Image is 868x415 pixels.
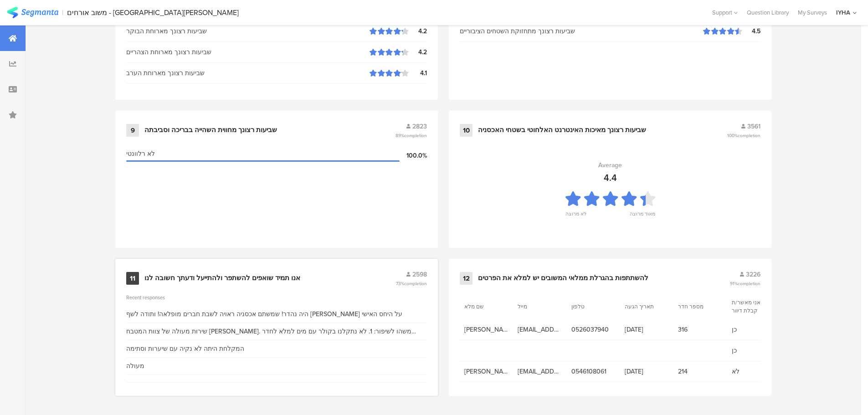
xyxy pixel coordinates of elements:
span: לא רלוונטי [126,149,155,159]
span: לא [732,367,776,376]
div: שביעות רצונך מאיכות האינטרנט האלחוטי בשטחי האכסניה [478,126,646,135]
span: 100% [727,132,760,139]
div: שביעות רצונך מחווית השהייה בבריכה וסביבתה [144,126,277,135]
section: אני מאשר/ת קבלת דיוור [732,298,773,315]
span: [PERSON_NAME] [464,367,508,376]
span: כן [732,346,776,355]
span: [EMAIL_ADDRESS][DOMAIN_NAME] [518,325,562,334]
span: completion [404,280,427,287]
section: מייל [518,302,559,311]
div: 4.1 [409,68,427,78]
div: 9 [126,124,139,137]
div: מאוד מרוצה [630,210,655,223]
div: IYHA [836,8,850,17]
span: 0546108061 [571,367,616,376]
span: [EMAIL_ADDRESS][DOMAIN_NAME] [518,367,562,376]
div: 4.2 [409,26,427,36]
div: Support [712,5,738,20]
span: 73% [396,280,427,287]
div: היה נהדר! שמשתם אכסניה ראויה לשבת חברים מופלאה! ותודה לשף [PERSON_NAME] על היחס האישי [126,309,402,319]
span: 0526037940 [571,325,616,334]
span: 2823 [412,122,427,131]
a: My Surveys [793,8,832,17]
div: 4.4 [604,171,617,184]
a: Question Library [742,8,793,17]
span: כן [732,325,776,334]
span: [DATE] [625,325,669,334]
span: 3561 [747,122,760,131]
div: אנו תמיד שואפים להשתפר ולהתייעל ודעתך חשובה לנו [144,274,300,283]
div: 12 [460,272,473,285]
span: completion [738,280,760,287]
span: 214 [678,367,722,376]
div: 100.0% [400,151,427,160]
div: 4.5 [742,26,760,36]
div: לא מרוצה [565,210,586,223]
section: מספר חדר [678,302,719,311]
span: 3226 [746,270,760,279]
span: 91% [730,280,760,287]
div: שביעות רצונך מארוחת הערב [126,68,370,78]
section: טלפון [571,302,612,311]
span: completion [738,132,760,139]
div: Recent responses [126,294,427,301]
span: 316 [678,325,722,334]
span: [PERSON_NAME] [464,325,508,334]
span: 89% [395,132,427,139]
img: segmanta logo [7,7,58,18]
div: שביעות רצונך מארוחת הצהריים [126,47,370,57]
div: משוב אורחים - [GEOGRAPHIC_DATA][PERSON_NAME] [67,8,239,17]
div: להשתתפות בהגרלת ממלאי המשובים יש למלא את הפרטים [478,274,648,283]
div: שירות מעולה של צוות המטבח [PERSON_NAME]. משהו לשיפור: 1. לא נתקלנו בקולר עם מים למלא לחדר ללילה. ... [126,327,427,336]
section: שם מלא [464,302,505,311]
span: 2598 [412,270,427,279]
div: Average [598,160,622,170]
div: 10 [460,124,473,137]
div: שביעות רצונך מארוחת הבוקר [126,26,370,36]
div: המקלחת היתה לא נקיה עם שיערות וסתימה [126,344,244,354]
div: מעולה [126,361,144,371]
span: [DATE] [625,367,669,376]
div: 4.2 [409,47,427,57]
section: תאריך הגעה [625,302,666,311]
div: 11 [126,272,139,285]
div: שביעות רצונך מתחזוקת השטחים הציבוריים [460,26,703,36]
span: completion [404,132,427,139]
div: | [62,7,63,18]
